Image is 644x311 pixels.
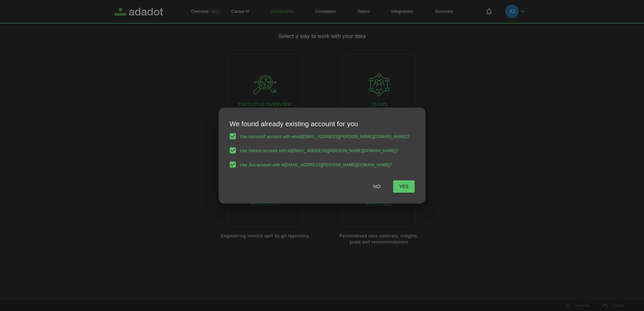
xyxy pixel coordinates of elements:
[240,163,392,167] span: Use Jira account with id [EMAIL_ADDRESS][PERSON_NAME][DOMAIN_NAME] ?
[393,180,415,193] button: Yes
[366,180,388,193] button: No
[373,182,380,191] span: No
[240,148,398,153] span: Use GitHub account with id [EMAIL_ADDRESS][PERSON_NAME][DOMAIN_NAME] ?
[399,182,409,191] span: Yes
[229,118,415,129] h2: We found already existing account for you
[240,134,409,139] span: Use microsoft account with email [EMAIL_ADDRESS][PERSON_NAME][DOMAIN_NAME] ?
